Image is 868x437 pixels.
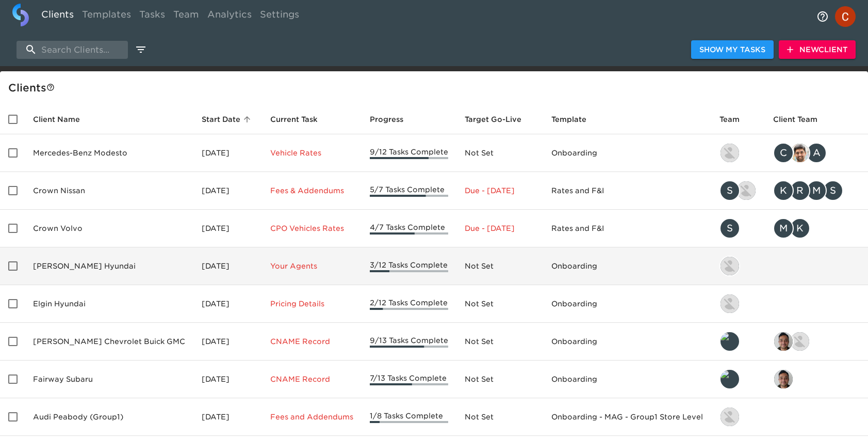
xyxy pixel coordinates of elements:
[465,185,535,196] p: Due - [DATE]
[25,285,193,323] td: Elgin Hyundai
[835,6,856,27] img: Profile
[169,4,203,29] a: Team
[719,369,757,389] div: leland@roadster.com
[773,218,860,239] div: mcooley@crowncars.com, kwilson@crowncars.com
[12,4,29,26] img: logo
[456,285,543,323] td: Not Set
[719,180,757,201] div: savannah@roadster.com, austin@roadster.com
[773,218,794,239] div: M
[719,331,757,352] div: leland@roadster.com
[456,361,543,398] td: Not Set
[270,223,353,233] p: CPO Vehicles Rates
[8,80,864,96] div: Client s
[719,218,757,239] div: savannah@roadster.com
[543,134,711,172] td: Onboarding
[193,247,262,285] td: [DATE]
[787,43,847,56] span: New Client
[46,83,55,91] svg: This is a list of all of your clients and clients shared with you
[719,180,740,201] div: S
[773,113,831,126] span: Client Team
[719,113,753,126] span: Team
[779,40,856,59] button: NewClient
[720,332,739,351] img: leland@roadster.com
[37,4,78,29] a: Clients
[773,143,794,163] div: C
[773,180,794,201] div: K
[543,398,711,436] td: Onboarding - MAG - Group1 Store Level
[720,370,739,388] img: leland@roadster.com
[362,361,456,398] td: 7/13 Tasks Complete
[270,113,331,126] span: Current Task
[33,113,93,126] span: Client Name
[362,134,456,172] td: 9/12 Tasks Complete
[543,247,711,285] td: Onboarding
[791,332,809,351] img: nikko.foster@roadster.com
[790,218,810,239] div: K
[370,113,417,126] span: Progress
[193,361,262,398] td: [DATE]
[773,331,860,352] div: sai@simplemnt.com, nikko.foster@roadster.com
[456,134,543,172] td: Not Set
[193,323,262,361] td: [DATE]
[806,180,827,201] div: M
[543,210,711,247] td: Rates and F&I
[719,218,740,239] div: S
[720,408,739,426] img: nikko.foster@roadster.com
[78,4,135,29] a: Templates
[456,247,543,285] td: Not Set
[543,361,711,398] td: Onboarding
[543,285,711,323] td: Onboarding
[719,293,757,314] div: kevin.lo@roadster.com
[193,398,262,436] td: [DATE]
[270,148,353,158] p: Vehicle Rates
[25,210,193,247] td: Crown Volvo
[25,134,193,172] td: Mercedes-Benz Modesto
[362,247,456,285] td: 3/12 Tasks Complete
[773,369,860,389] div: sai@simplemnt.com
[720,144,739,162] img: kevin.lo@roadster.com
[270,185,353,196] p: Fees & Addendums
[362,398,456,436] td: 1/8 Tasks Complete
[791,144,809,162] img: sandeep@simplemnt.com
[362,172,456,210] td: 5/7 Tasks Complete
[773,143,860,163] div: clayton.mandel@roadster.com, sandeep@simplemnt.com, angelique.nurse@roadster.com
[465,223,535,233] p: Due - [DATE]
[774,370,793,388] img: sai@simplemnt.com
[720,294,739,313] img: kevin.lo@roadster.com
[193,285,262,323] td: [DATE]
[270,113,318,126] span: This is the next Task in this Hub that should be completed
[719,256,757,276] div: kevin.lo@roadster.com
[362,323,456,361] td: 9/13 Tasks Complete
[551,113,600,126] span: Template
[135,4,169,29] a: Tasks
[270,261,353,271] p: Your Agents
[806,143,827,163] div: A
[25,323,193,361] td: [PERSON_NAME] Chevrolet Buick GMC
[691,40,774,59] button: Show My Tasks
[456,398,543,436] td: Not Set
[25,398,193,436] td: Audi Peabody (Group1)
[719,143,757,163] div: kevin.lo@roadster.com
[737,181,756,200] img: austin@roadster.com
[193,172,262,210] td: [DATE]
[270,374,353,384] p: CNAME Record
[720,257,739,275] img: kevin.lo@roadster.com
[132,41,150,58] button: edit
[270,336,353,347] p: CNAME Record
[17,41,128,59] input: search
[256,4,303,29] a: Settings
[774,332,793,351] img: sai@simplemnt.com
[362,285,456,323] td: 2/12 Tasks Complete
[773,180,860,201] div: kwilson@crowncars.com, rrobins@crowncars.com, mcooley@crowncars.com, sparent@crowncars.com
[202,113,254,126] span: Start Date
[543,323,711,361] td: Onboarding
[25,247,193,285] td: [PERSON_NAME] Hyundai
[465,113,521,126] span: Calculated based on the start date and the duration of all Tasks contained in this Hub.
[25,172,193,210] td: Crown Nissan
[699,43,765,56] span: Show My Tasks
[790,180,810,201] div: R
[719,407,757,427] div: nikko.foster@roadster.com
[270,299,353,309] p: Pricing Details
[193,134,262,172] td: [DATE]
[270,412,353,422] p: Fees and Addendums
